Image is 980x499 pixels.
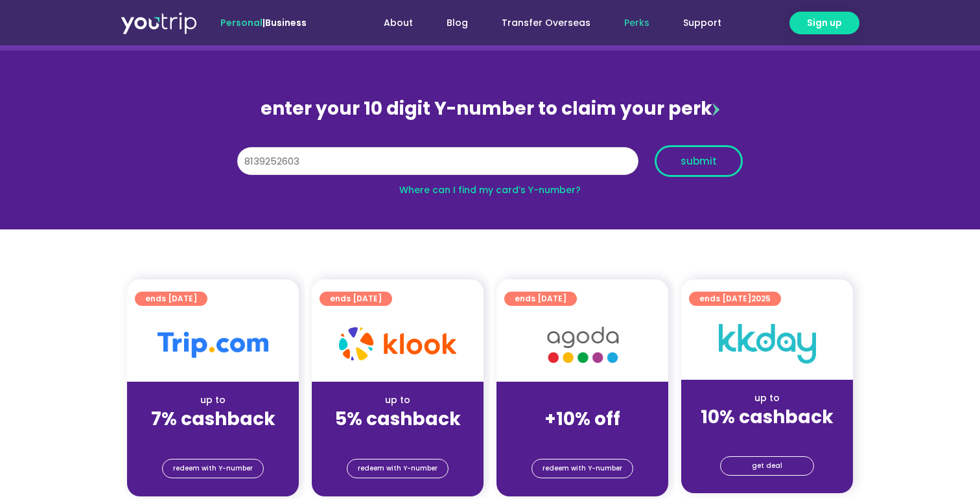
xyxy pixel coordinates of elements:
a: Transfer Overseas [485,11,607,35]
a: Sign up [789,12,859,34]
div: (for stays only) [137,431,288,445]
span: redeem with Y-number [173,459,253,478]
a: redeem with Y-number [531,459,633,478]
a: Where can I find my card’s Y-number? [399,183,581,196]
span: submit [681,156,717,166]
span: redeem with Y-number [542,459,622,478]
a: redeem with Y-number [347,459,449,478]
div: (for stays only) [507,431,658,445]
span: get deal [752,457,782,475]
a: ends [DATE] [320,292,392,306]
span: 2025 [751,293,771,304]
strong: 7% cashback [151,406,275,432]
a: About [367,11,430,35]
strong: 10% cashback [701,404,834,430]
a: ends [DATE] [135,292,207,306]
strong: 5% cashback [335,406,461,432]
span: redeem with Y-number [358,459,437,478]
div: enter your 10 digit Y-number to claim your perk [231,92,749,126]
a: ends [DATE] [504,292,577,306]
a: redeem with Y-number [162,459,264,478]
button: submit [655,145,743,177]
span: ends [DATE] [145,292,197,306]
input: 10 digit Y-number (e.g. 8123456789) [237,147,638,176]
a: Business [265,16,307,29]
div: up to [692,391,843,405]
span: | [220,16,307,29]
div: (for stays only) [692,429,843,443]
span: ends [DATE] [699,292,771,306]
a: Perks [607,11,666,35]
span: up to [570,393,594,406]
div: up to [137,393,288,407]
div: up to [322,393,473,407]
span: ends [DATE] [515,292,566,306]
a: Blog [430,11,485,35]
span: ends [DATE] [330,292,382,306]
strong: +10% off [544,406,620,432]
a: ends [DATE]2025 [689,292,781,306]
nav: Menu [342,11,738,35]
a: get deal [720,456,814,476]
a: Support [666,11,738,35]
span: Personal [220,16,262,29]
div: (for stays only) [322,431,473,445]
span: Sign up [807,16,842,30]
form: Y Number [237,145,743,187]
